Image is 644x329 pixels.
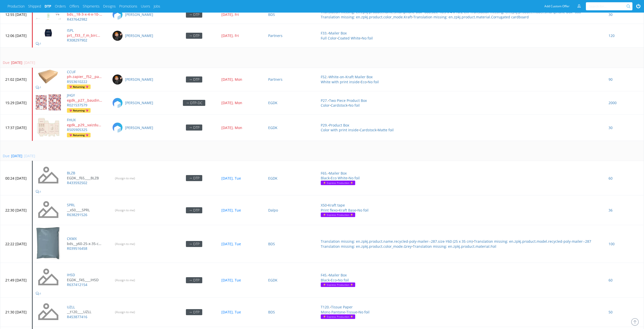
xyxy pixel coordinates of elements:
[321,79,359,84] a: White with print inside
[67,176,102,181] p: EGDK__f65____BLZB
[221,241,241,246] a: [DATE], Tue
[221,100,262,105] a: [DATE], Mon
[321,31,328,35] a: F33.
[36,227,61,260] img: version_two_editor_design
[322,181,354,185] span: Express Production
[186,175,202,181] div: → DTP
[221,208,241,213] a: [DATE], Tue
[67,28,74,33] a: ISPL
[36,189,41,194] a: 1
[5,208,27,213] p: 22:30 [DATE]
[154,4,160,9] a: Jobs
[186,12,202,18] div: → DTP
[67,12,106,17] a: bds__18-3-x-4-x-10-2-cm__20219877543__MSDA
[322,314,354,319] span: Express Production
[361,79,367,84] a: Eco
[67,74,102,79] p: ph-zapier__f52__parenthese__CCUF
[318,297,606,327] td: • • •
[40,292,41,295] span: 1
[67,241,102,246] p: bds__y60-25-x-35-cm__filip__CKMX
[413,15,529,19] a: Translation missing: en.zpkj.product.material.Corrugated cardboard
[141,4,150,9] a: Users
[339,208,356,213] a: Kraft Base
[67,314,87,319] a: R453877416
[67,98,102,103] p: egdk__p27__baudin__JHGY
[609,241,615,246] a: 100
[36,94,61,110] img: version_two_editor_design.png
[67,309,102,314] p: __t120____UZLL
[186,241,202,246] a: → DTP
[609,33,615,38] a: 120
[268,176,277,181] a: EGDK
[5,12,27,17] p: 12:55 [DATE]
[186,176,202,180] a: → DTP
[67,305,75,309] a: UZLL
[5,77,27,82] p: 21:02 [DATE]
[268,208,278,213] a: Dalpo
[268,77,283,82] a: Partners
[45,4,51,9] a: DTP
[542,2,572,10] a: Add Custom Offer
[186,208,202,213] a: → DTP
[67,241,106,246] a: bds__y60-25-x-35-cm__filip__CKMX
[67,171,75,175] a: BLZB
[67,98,106,103] a: egdk__p27__baudin__JHGY
[186,76,202,83] div: → DTP
[10,60,22,65] div: [DATE]
[321,310,345,314] a: Mono Pantone
[321,203,327,208] a: X50
[28,4,41,9] a: Shipped
[67,272,75,277] a: IHSD
[67,85,91,89] a: Returning
[3,153,10,158] div: Due
[321,273,328,277] a: F45.
[318,115,606,141] td: • • •
[328,203,345,208] a: Kraft tape
[125,33,153,38] a: [PERSON_NAME]
[186,77,202,82] a: → DTP
[321,98,328,103] a: P27.
[474,239,591,244] a: Translation missing: en.zpkj.product.model.recycled-poly-mailer--287
[67,176,106,181] a: EGDK__f65____BLZB
[67,202,75,207] a: SPRL
[589,2,627,10] input: Search for...
[268,100,277,105] a: EGDK
[67,133,91,138] a: Returning
[36,85,41,90] a: 1
[125,77,153,82] a: [PERSON_NAME]
[40,86,41,89] span: 1
[125,100,153,105] a: [PERSON_NAME]
[67,122,102,128] p: egdk__p29__vaizduote__FHUX
[318,161,606,195] td: • • •
[321,176,330,180] a: Black
[67,122,106,128] a: egdk__p29__vaizduote__FHUX
[329,123,349,128] a: Product Box
[186,309,202,315] div: → DTP
[186,12,202,17] a: → DTP
[186,241,202,247] div: → DTP
[5,241,27,246] p: 22:22 [DATE]
[103,4,116,9] a: Designs
[268,12,275,17] a: BDS
[413,244,496,249] a: Translation missing: en.zpkj.product.material.Foil
[331,278,337,282] a: Eco
[338,278,349,282] a: No foil
[609,278,613,282] a: 60
[321,278,330,282] a: Black
[186,278,202,282] a: → DTP
[67,246,87,251] a: R039516458
[68,108,89,113] span: Returning
[609,100,617,105] a: 2000
[5,33,27,38] p: 12:06 [DATE]
[36,9,61,20] img: version_two_editor_design.png
[268,241,275,246] a: BDS
[68,133,89,137] span: Returning
[321,239,473,244] a: Translation missing: en.zpkj.product.name.recycled-poly-mailer--287.size-Y60 (25 x 35 cm)
[5,310,27,315] p: 21:30 [DATE]
[221,12,262,17] a: [DATE], Fri
[3,60,10,65] div: Due
[362,36,373,40] a: No foil
[67,236,77,241] a: CKMX
[378,128,394,132] a: Matte foil
[119,4,137,9] a: Promotions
